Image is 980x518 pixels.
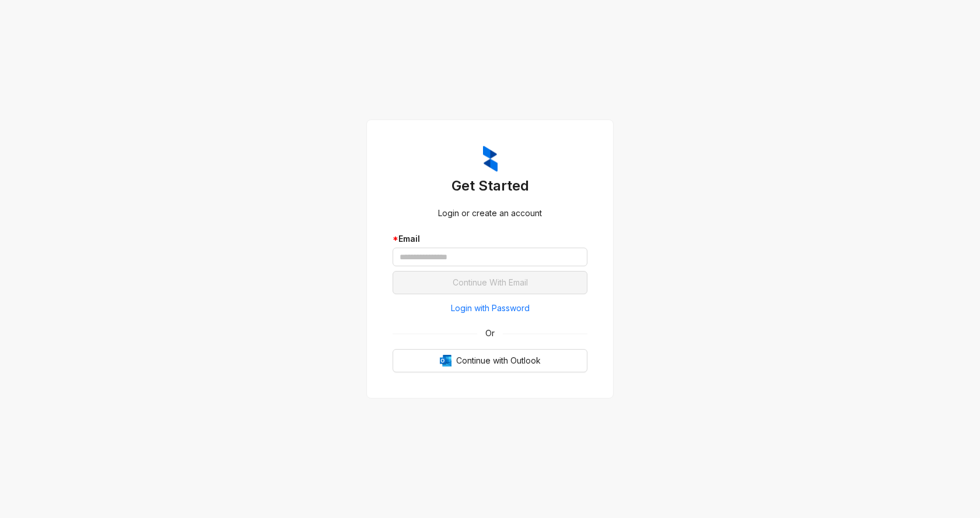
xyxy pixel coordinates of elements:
[393,177,587,195] h3: Get Started
[393,349,587,372] button: OutlookContinue with Outlook
[393,207,587,220] div: Login or create an account
[483,146,498,172] img: ZumaIcon
[393,271,587,294] button: Continue With Email
[477,327,503,340] span: Or
[451,302,530,315] span: Login with Password
[393,232,587,245] div: Email
[456,354,541,367] span: Continue with Outlook
[440,355,452,367] img: Outlook
[393,299,587,318] button: Login with Password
